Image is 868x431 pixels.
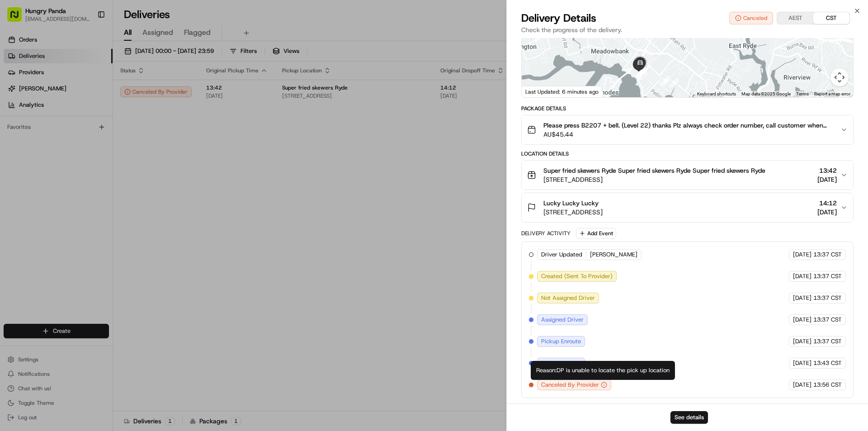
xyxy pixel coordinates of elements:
img: Asif Zaman Khan [9,156,24,171]
img: 1736555255976-a54dd68f-1ca7-489b-9aae-adbdc363a1c4 [18,165,25,172]
a: Open this area in Google Maps (opens a new window) [524,85,554,97]
button: See all [140,116,165,127]
div: Past conversations [9,118,58,125]
span: Please press B2207 + bell. (Level 22) thanks Plz always check order number, call customer when yo... [543,121,833,130]
span: 13:43 CST [813,359,842,367]
div: Location Details [521,150,854,157]
div: 6 [635,67,645,77]
span: 8月7日 [80,165,98,172]
span: Pylon [90,224,109,231]
span: [DATE] [793,272,811,280]
span: Map data ©2025 Google [741,91,791,96]
div: 1 [669,77,679,87]
div: 3 [637,70,647,80]
img: 1736555255976-a54dd68f-1ca7-489b-9aae-adbdc363a1c4 [9,86,25,103]
span: [DATE] [793,337,811,346]
div: Start new chat [41,86,148,95]
div: Package Details [521,105,854,112]
span: 13:56 CST [813,381,842,389]
span: [DATE] [793,359,811,367]
img: Nash [9,9,27,27]
span: 13:42 [817,166,837,175]
button: Keyboard shortcuts [697,91,736,97]
button: AEST [777,12,813,24]
a: Powered byPylon [64,224,109,231]
button: Super fried skewers Ryde Super fried skewers Ryde Super fried skewers Ryde[STREET_ADDRESS]13:42[D... [522,161,853,189]
span: • [30,140,33,147]
button: Add Event [576,228,616,239]
span: Driver Updated [541,251,582,259]
span: [DATE] [817,175,837,184]
span: Not Assigned Driver [541,294,595,302]
span: 13:37 CST [813,251,842,259]
span: 13:37 CST [813,272,842,280]
span: Lucky Lucky Lucky [543,199,599,208]
span: Pickup Arrived [541,359,581,367]
button: Map camera controls [830,68,849,86]
p: Check the progress of the delivery. [521,25,854,34]
div: Last Updated: 6 minutes ago [522,86,603,97]
span: [DATE] [793,251,811,259]
span: [PERSON_NAME] [590,251,637,259]
a: Report a map error [814,91,850,96]
span: Super fried skewers Ryde Super fried skewers Ryde Super fried skewers Ryde [543,166,765,175]
div: 💻 [76,203,84,210]
button: See details [670,411,708,424]
span: 8月15日 [35,140,56,147]
div: 📗 [9,203,16,210]
span: [STREET_ADDRESS] [543,175,765,184]
button: Please press B2207 + bell. (Level 22) thanks Plz always check order number, call customer when yo... [522,115,853,144]
div: We're available if you need us! [41,95,124,103]
button: Lucky Lucky Lucky[STREET_ADDRESS]14:12[DATE] [522,193,853,222]
span: [DATE] [793,316,811,324]
span: Knowledge Base [18,202,69,211]
span: Created (Sent To Provider) [541,272,613,280]
div: Delivery Activity [521,230,571,237]
span: Canceled By Provider [541,381,599,389]
div: 2 [660,76,670,85]
a: Terms [796,91,809,96]
span: AU$45.44 [543,130,833,139]
img: 1727276513143-84d647e1-66c0-4f92-a045-3c9f9f5dfd92 [19,86,35,103]
span: [DATE] [793,381,811,389]
a: 📗Knowledge Base [5,199,73,215]
span: 13:37 CST [813,294,842,302]
span: 13:37 CST [813,337,842,346]
a: 💻API Documentation [73,199,149,215]
span: Assigned Driver [541,316,584,324]
span: Pickup Enroute [541,337,581,346]
span: 14:12 [817,199,837,208]
img: Google [524,85,554,97]
span: [DATE] [793,294,811,302]
button: Canceled [729,12,773,24]
span: • [75,165,78,172]
div: Reason: DP is unable to locate the pick up location [531,361,675,380]
span: Delivery Details [521,11,596,25]
span: API Documentation [85,202,145,211]
button: CST [813,12,849,24]
input: Clear [24,58,149,68]
span: [PERSON_NAME] [28,165,73,172]
p: Welcome 👋 [9,36,165,51]
button: Start new chat [154,89,165,100]
span: 13:37 CST [813,316,842,324]
span: [STREET_ADDRESS] [543,208,603,217]
span: [DATE] [817,208,837,217]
